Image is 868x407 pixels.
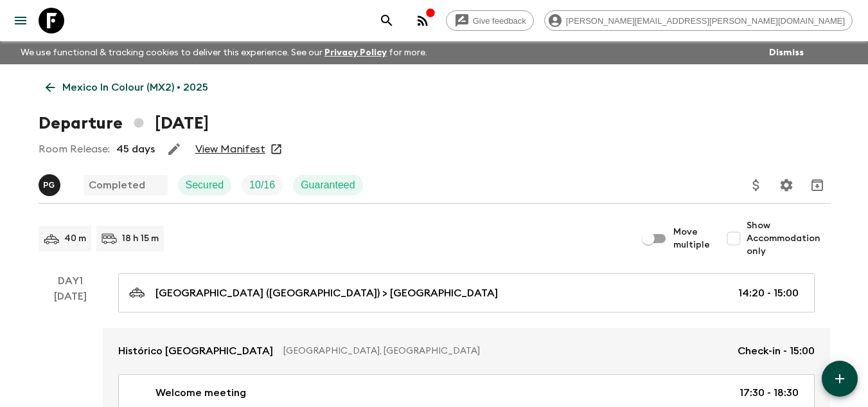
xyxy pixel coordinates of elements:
[559,16,852,26] span: [PERSON_NAME][EMAIL_ADDRESS][PERSON_NAME][DOMAIN_NAME]
[89,177,145,193] p: Completed
[242,175,283,195] div: Trip Fill
[374,8,400,33] button: search adventures
[39,178,63,188] span: Patricia Gutierrez
[324,48,387,57] a: Privacy Policy
[8,8,33,33] button: menu
[118,343,273,359] p: Histórico [GEOGRAPHIC_DATA]
[249,177,275,193] p: 10 / 16
[743,172,769,198] button: Update Price, Early Bird Discount and Costs
[178,175,232,195] div: Secured
[186,177,224,193] p: Secured
[544,10,853,31] div: [PERSON_NAME][EMAIL_ADDRESS][PERSON_NAME][DOMAIN_NAME]
[39,111,209,136] h1: Departure [DATE]
[155,385,246,401] p: Welcome meeting
[195,143,265,156] a: View Manifest
[122,232,159,245] p: 18 h 15 m
[116,141,155,157] p: 45 days
[15,41,432,64] p: We use functional & tracking cookies to deliver this experience. See our for more.
[774,172,799,198] button: Settings
[39,273,103,289] p: Day 1
[804,172,830,198] button: Archive (Completed, Cancelled or Unsynced Departures only)
[740,385,799,401] p: 17:30 - 18:30
[118,273,815,312] a: [GEOGRAPHIC_DATA] ([GEOGRAPHIC_DATA]) > [GEOGRAPHIC_DATA]14:20 - 15:00
[283,345,727,357] p: [GEOGRAPHIC_DATA], [GEOGRAPHIC_DATA]
[738,343,815,359] p: Check-in - 15:00
[766,44,807,62] button: Dismiss
[103,328,830,374] a: Histórico [GEOGRAPHIC_DATA][GEOGRAPHIC_DATA], [GEOGRAPHIC_DATA]Check-in - 15:00
[301,177,355,193] p: Guaranteed
[155,285,498,301] p: [GEOGRAPHIC_DATA] ([GEOGRAPHIC_DATA]) > [GEOGRAPHIC_DATA]
[64,232,86,245] p: 40 m
[62,80,208,95] p: Mexico In Colour (MX2) • 2025
[738,285,799,301] p: 14:20 - 15:00
[446,10,534,31] a: Give feedback
[673,226,711,251] span: Move multiple
[39,75,215,100] a: Mexico In Colour (MX2) • 2025
[747,219,830,258] span: Show Accommodation only
[39,141,110,157] p: Room Release:
[466,16,533,26] span: Give feedback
